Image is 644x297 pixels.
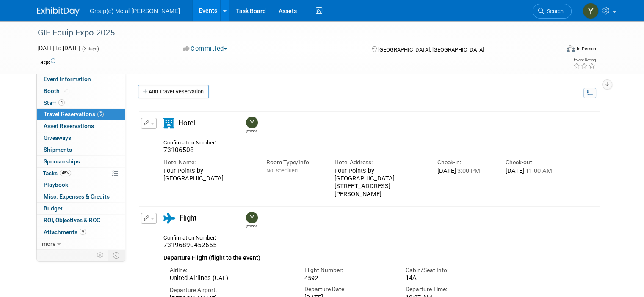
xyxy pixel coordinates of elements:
[266,158,322,166] div: Room Type/Info:
[163,213,175,223] i: Flight
[44,158,80,165] span: Sponsorships
[55,45,63,52] span: to
[37,97,125,109] a: Staff4
[533,4,572,19] a: Search
[37,156,125,167] a: Sponsorships
[42,240,55,247] span: more
[170,274,292,282] div: United Airlines (UAL)
[44,76,91,82] span: Event Information
[163,167,253,183] div: Four Points by [GEOGRAPHIC_DATA]
[456,167,480,174] span: 3:00 PM
[97,111,104,117] span: 5
[246,212,258,223] img: Yannick Taillon
[44,229,86,235] span: Attachments
[37,132,125,144] a: Giveaways
[43,170,71,177] span: Tasks
[334,167,424,198] div: Four Points by [GEOGRAPHIC_DATA] [STREET_ADDRESS][PERSON_NAME]
[35,25,549,41] div: GIE Equip Expo 2025
[37,215,125,226] a: ROI, Objectives & ROO
[583,3,599,19] img: Yannick Taillon
[246,128,257,134] div: Yannick Taillon
[108,250,125,261] td: Toggle Event Tabs
[506,158,561,166] div: Check-out:
[406,285,494,293] div: Departure Time:
[163,249,561,263] div: Departure Flight (flight to the event)
[304,266,393,274] div: Flight Number:
[37,74,125,85] a: Event Information
[37,85,125,97] a: Booth
[44,99,65,106] span: Staff
[514,44,596,57] div: Event Format
[437,158,493,166] div: Check-in:
[44,123,94,129] span: Asset Reservations
[378,46,484,53] span: [GEOGRAPHIC_DATA], [GEOGRAPHIC_DATA]
[37,109,125,120] a: Travel Reservations5
[37,238,125,250] a: more
[44,87,69,94] span: Booth
[37,203,125,214] a: Budget
[37,191,125,202] a: Misc. Expenses & Credits
[81,46,99,52] span: (3 days)
[37,7,80,16] img: ExhibitDay
[93,250,108,261] td: Personalize Event Tab Strip
[180,214,196,222] span: Flight
[37,45,80,52] span: [DATE] [DATE]
[44,146,72,153] span: Shipments
[44,217,100,223] span: ROI, Objectives & ROO
[163,137,222,146] div: Confirmation Number:
[37,144,125,155] a: Shipments
[437,167,493,174] div: [DATE]
[246,117,258,128] img: Yannick Taillon
[334,158,424,166] div: Hotel Address:
[244,117,259,134] div: Yannick Taillon
[44,134,71,141] span: Giveaways
[170,286,292,294] div: Departure Airport:
[44,181,68,188] span: Playbook
[180,44,231,53] button: Committed
[506,167,561,174] div: [DATE]
[244,212,259,229] div: Yannick Taillon
[573,58,596,62] div: Event Rating
[37,226,125,238] a: Attachments9
[163,118,174,128] i: Hotel
[37,168,125,179] a: Tasks48%
[266,167,297,174] span: Not specified
[44,205,63,212] span: Budget
[58,99,65,106] span: 4
[406,274,494,282] div: 14A
[64,88,68,93] i: Booth reservation complete
[524,167,552,174] span: 11:00 AM
[246,223,257,229] div: Yannick Taillon
[304,274,393,282] div: 4592
[37,120,125,132] a: Asset Reservations
[163,158,253,166] div: Hotel Name:
[138,85,209,98] a: Add Travel Reservation
[163,241,217,249] span: 73196890452665
[44,193,110,200] span: Misc. Expenses & Credits
[163,146,194,154] span: 73106508
[170,266,292,274] div: Airline:
[80,229,86,235] span: 9
[406,266,494,274] div: Cabin/Seat Info:
[576,46,596,52] div: In-Person
[37,179,125,191] a: Playbook
[544,8,564,14] span: Search
[60,170,71,176] span: 48%
[178,119,195,127] span: Hotel
[163,232,222,241] div: Confirmation Number:
[567,45,575,52] img: Format-Inperson.png
[44,111,104,117] span: Travel Reservations
[90,8,180,14] span: Group(e) Metal [PERSON_NAME]
[37,58,55,66] td: Tags
[304,285,393,293] div: Departure Date:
